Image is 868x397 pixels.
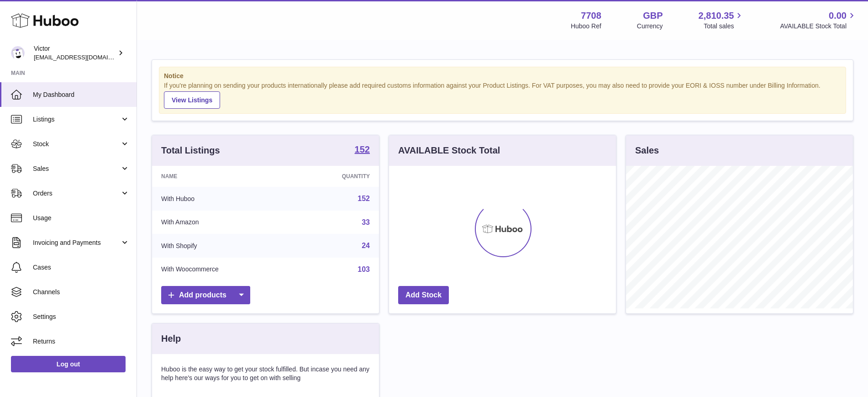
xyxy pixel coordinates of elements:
a: 33 [362,218,370,226]
strong: Notice [164,72,841,80]
h3: Help [161,333,181,345]
span: Stock [33,140,120,148]
a: View Listings [164,91,220,109]
h3: AVAILABLE Stock Total [398,144,500,157]
span: 2,810.35 [699,10,734,22]
div: Huboo Ref [571,22,601,31]
h3: Sales [635,144,659,157]
th: Name [152,166,293,187]
th: Quantity [293,166,379,187]
strong: 7708 [581,10,601,22]
td: With Huboo [152,187,293,211]
span: Sales [33,164,120,173]
span: Invoicing and Payments [33,238,120,247]
span: Returns [33,337,130,346]
a: 24 [362,242,370,249]
img: internalAdmin-7708@internal.huboo.com [11,46,25,60]
strong: GBP [643,10,663,22]
div: If you're planning on sending your products internationally please add required customs informati... [164,81,841,109]
a: 103 [358,265,370,273]
span: 0.00 [829,10,847,22]
span: My Dashboard [33,90,130,99]
a: Add products [161,286,250,305]
td: With Amazon [152,211,293,234]
a: 0.00 AVAILABLE Stock Total [780,10,857,31]
span: Orders [33,189,120,198]
a: 152 [355,145,370,156]
span: [EMAIL_ADDRESS][DOMAIN_NAME] [34,53,134,61]
td: With Woocommerce [152,258,293,281]
div: Victor [34,44,116,62]
a: 152 [358,195,370,202]
div: Currency [637,22,663,31]
span: Listings [33,115,120,124]
td: With Shopify [152,234,293,258]
h3: Total Listings [161,144,220,157]
a: Log out [11,356,126,372]
span: Total sales [704,22,744,31]
span: AVAILABLE Stock Total [780,22,857,31]
span: Cases [33,263,130,272]
span: Usage [33,214,130,222]
a: 2,810.35 Total sales [699,10,745,31]
span: Settings [33,312,130,321]
span: Channels [33,288,130,296]
strong: 152 [355,145,370,154]
a: Add Stock [398,286,449,305]
p: Huboo is the easy way to get your stock fulfilled. But incase you need any help here's our ways f... [161,365,370,382]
